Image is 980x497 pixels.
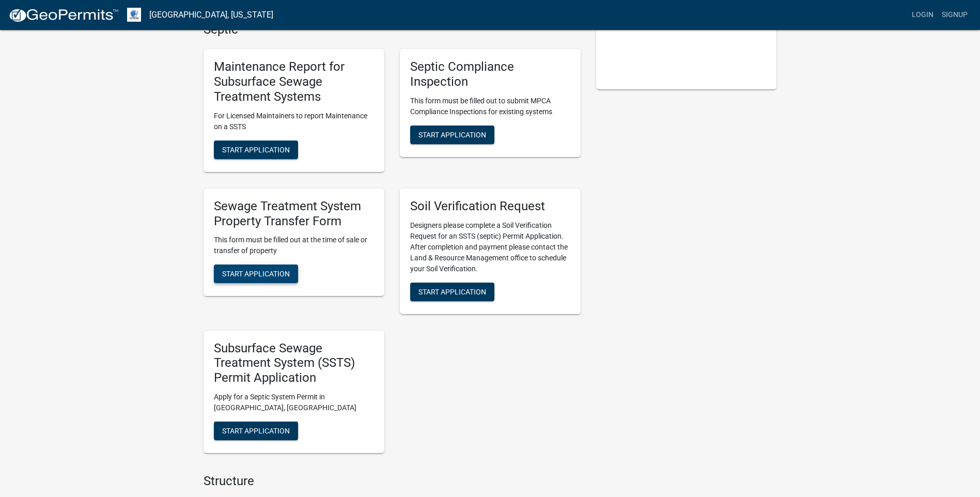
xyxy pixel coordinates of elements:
a: Signup [938,5,972,25]
p: Apply for a Septic System Permit in [GEOGRAPHIC_DATA], [GEOGRAPHIC_DATA] [214,392,374,413]
p: This form must be filled out to submit MPCA Compliance Inspections for existing systems [410,96,570,117]
button: Start Application [214,141,298,159]
p: For Licensed Maintainers to report Maintenance on a SSTS [214,111,374,132]
img: Otter Tail County, Minnesota [127,8,141,22]
span: Start Application [418,287,486,296]
h5: Soil Verification Request [410,199,570,214]
h5: Sewage Treatment System Property Transfer Form [214,199,374,229]
button: Start Application [214,265,298,283]
button: Start Application [214,422,298,440]
a: Login [908,5,938,25]
h4: Structure [204,474,581,489]
span: Start Application [222,270,290,278]
span: Start Application [222,145,290,153]
h5: Maintenance Report for Subsurface Sewage Treatment Systems [214,59,374,104]
button: Start Application [410,126,494,144]
button: Start Application [410,283,494,301]
span: Start Application [222,426,290,434]
p: This form must be filled out at the time of sale or transfer of property [214,235,374,256]
span: Start Application [418,130,486,138]
h5: Septic Compliance Inspection [410,59,570,89]
p: Designers please complete a Soil Verification Request for an SSTS (septic) Permit Application. Af... [410,220,570,274]
h5: Subsurface Sewage Treatment System (SSTS) Permit Application [214,341,374,385]
a: [GEOGRAPHIC_DATA], [US_STATE] [149,6,273,24]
